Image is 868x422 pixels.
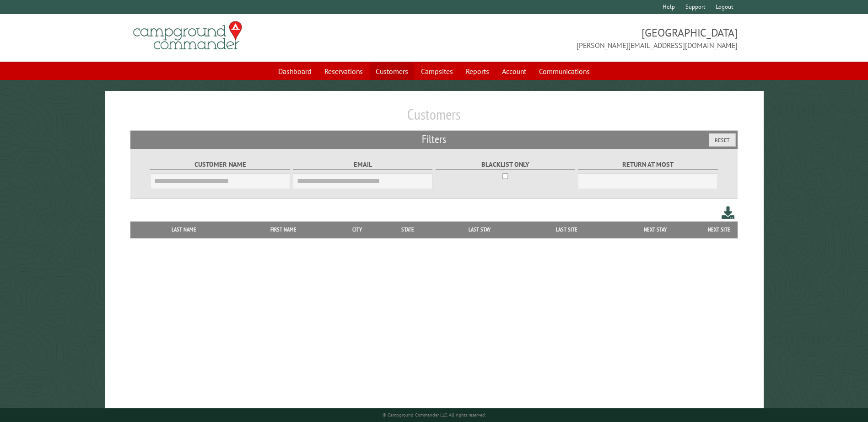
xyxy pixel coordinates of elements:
a: Customers [370,63,414,80]
a: Reports [460,63,495,80]
label: Return at most [578,159,717,170]
button: Reset [709,133,736,147]
label: Email [293,159,432,170]
a: Account [496,63,532,80]
th: City [334,222,380,238]
small: © Campground Commander LLC. All rights reserved. [383,412,486,418]
label: Blacklist only [436,159,575,170]
th: Last Name [135,222,232,238]
a: Campsites [415,63,458,80]
img: Campground Commander [130,18,245,53]
th: Last Site [523,222,609,238]
th: Last Stay [436,222,524,238]
span: [GEOGRAPHIC_DATA] [PERSON_NAME][EMAIL_ADDRESS][DOMAIN_NAME] [434,25,738,51]
h2: Filters [130,131,737,148]
th: Next Stay [610,222,701,238]
a: Dashboard [273,63,317,80]
a: Reservations [319,63,368,80]
th: First Name [232,222,334,238]
a: Download this customer list (.csv) [722,205,735,222]
th: State [380,222,436,238]
th: Next Site [701,222,738,238]
h1: Customers [130,105,737,131]
a: Communications [534,63,595,80]
label: Customer Name [150,159,290,170]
